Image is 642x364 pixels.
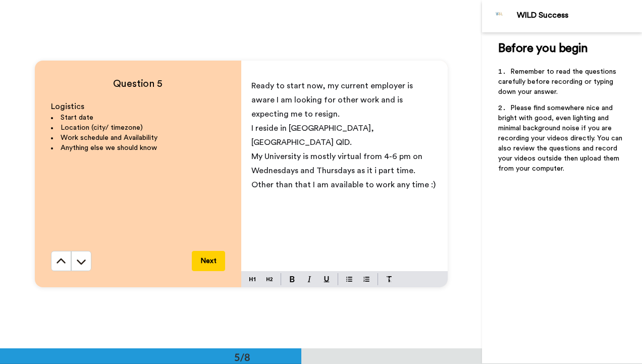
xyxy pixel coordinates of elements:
[61,124,143,131] span: Location (city/ timezone)
[251,124,376,146] span: I reside in [GEOGRAPHIC_DATA], [GEOGRAPHIC_DATA] QlD.
[363,275,369,283] img: numbered-block.svg
[251,82,415,118] span: Ready to start now, my current employer is aware I am looking for other work and is expecting me ...
[307,276,311,282] img: italic-mark.svg
[386,276,392,282] img: clear-format.svg
[498,105,624,172] span: Please find somewhere nice and bright with good, even lighting and minimal background noise if yo...
[51,102,84,111] span: Logistics
[346,275,352,283] img: bulleted-block.svg
[290,276,295,282] img: bold-mark.svg
[498,68,618,95] span: Remember to read the questions carefully before recording or typing down your answer.
[61,144,157,151] span: Anything else we should know
[192,251,225,271] button: Next
[517,11,641,20] div: WILD Success
[488,4,512,28] img: Profile Image
[324,276,330,282] img: underline-mark.svg
[266,275,273,283] img: heading-two-block.svg
[251,152,436,189] span: My University is mostly virtual from 4-6 pm on Wednesdays and Thursdays as it i part time. Other ...
[51,77,225,91] h4: Question 5
[249,275,255,283] img: heading-one-block.svg
[498,42,587,55] span: Before you begin
[61,114,93,121] span: Start date
[218,350,266,364] div: 5/8
[61,134,157,141] span: Work schedule and Availability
